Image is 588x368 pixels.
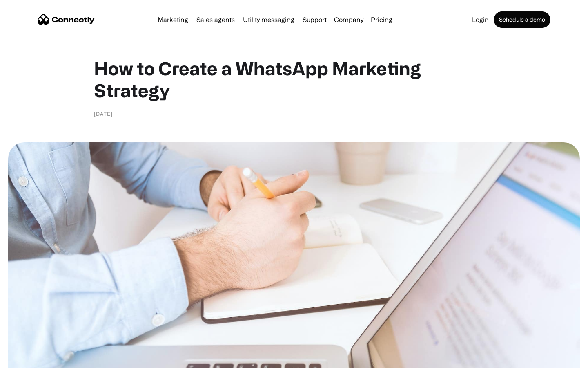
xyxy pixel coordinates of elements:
a: Sales agents [193,16,238,23]
a: Login [469,16,492,23]
div: Company [334,14,363,25]
aside: Language selected: English [8,354,49,365]
a: Support [299,16,330,23]
div: [DATE] [94,110,113,118]
ul: Language list [16,354,49,365]
a: Pricing [367,16,396,23]
a: Utility messaging [240,16,298,23]
a: Marketing [154,16,192,23]
a: Schedule a demo [494,11,550,28]
h1: How to Create a WhatsApp Marketing Strategy [94,57,494,101]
